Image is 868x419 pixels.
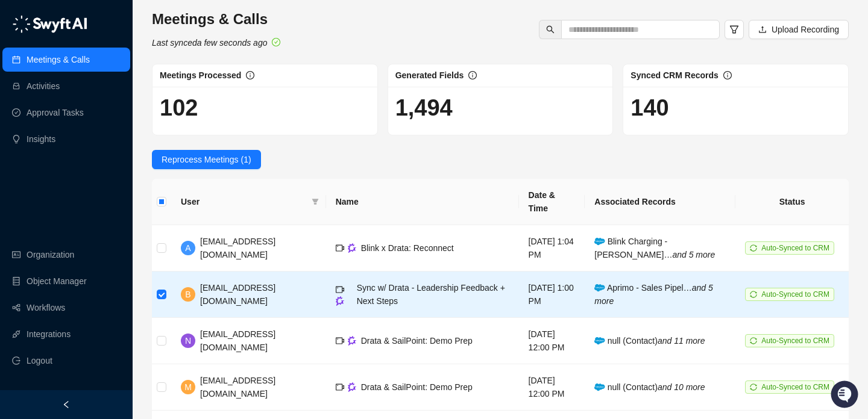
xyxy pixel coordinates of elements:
th: Name [326,179,519,225]
a: Powered byPylon [85,197,146,207]
span: check-circle [272,38,280,46]
span: video-camera [336,285,344,294]
span: B [185,288,190,301]
span: Drata & SailPoint: Demo Prep [361,336,473,346]
h2: How can we help? [12,67,219,87]
span: sync [750,383,757,391]
span: User [181,195,307,208]
span: info-circle [246,71,254,79]
span: filter [309,193,321,211]
a: Activities [27,74,60,98]
img: gong-Dwh8HbPa.png [348,382,356,391]
span: video-camera [336,383,344,391]
span: logout [12,356,20,365]
i: and 5 more [672,250,715,259]
span: M [184,380,192,394]
span: Blink x Drata: Reconnect [361,243,454,253]
span: Meetings Processed [160,70,241,80]
span: Auto-Synced to CRM [761,290,829,299]
span: sync [750,244,757,252]
span: null (Contact) [594,336,705,346]
span: upload [758,25,767,34]
a: Insights [27,127,55,151]
td: [DATE] 1:04 PM [519,225,585,272]
span: info-circle [723,71,732,79]
button: Upload Recording [749,20,849,39]
h1: 1,494 [395,94,606,122]
span: Logout [27,349,52,373]
i: and 10 more [658,382,705,392]
i: and 5 more [594,283,713,306]
span: N [185,334,191,347]
button: Reprocess Meetings (1) [152,150,261,169]
span: Blink Charging - [PERSON_NAME]… [594,237,715,259]
div: We're available if you need us! [41,121,153,131]
span: Drata & SailPoint: Demo Prep [361,382,473,392]
a: Workflows [27,296,65,320]
span: Synced CRM Records [631,70,718,80]
span: [EMAIL_ADDRESS][DOMAIN_NAME] [200,376,275,399]
span: Upload Recording [772,23,839,36]
div: 📚 [12,170,22,179]
a: Approval Tasks [27,101,84,125]
span: Generated Fields [395,70,464,80]
img: Swyft AI [12,12,36,36]
span: Sync w/ Drata - Leadership Feedback + Next Steps [357,283,505,306]
span: search [546,25,555,34]
a: Meetings & Calls [27,48,90,72]
a: 📚Docs [7,164,49,185]
a: 📶Status [49,164,98,185]
iframe: Open customer support [829,379,862,412]
th: Associated Records [585,179,735,225]
td: [DATE] 1:00 PM [519,272,585,318]
i: and 11 more [658,336,705,346]
a: Object Manager [27,269,87,293]
span: sync [750,291,757,298]
span: A [185,241,190,255]
span: [EMAIL_ADDRESS][DOMAIN_NAME] [200,283,275,306]
span: [EMAIL_ADDRESS][DOMAIN_NAME] [200,237,275,259]
span: filter [729,25,739,34]
th: Date & Time [519,179,585,225]
span: [EMAIL_ADDRESS][DOMAIN_NAME] [200,329,275,352]
span: Auto-Synced to CRM [761,244,829,252]
span: info-circle [468,71,477,79]
span: sync [750,337,757,344]
span: video-camera [336,337,344,345]
a: Organization [27,243,74,267]
span: Aprimo - Sales Pipel… [594,283,713,306]
th: Status [735,179,849,225]
button: Start new chat [205,113,219,127]
span: filter [312,198,319,205]
span: video-camera [336,244,344,252]
span: null (Contact) [594,382,705,392]
td: [DATE] 12:00 PM [519,364,585,411]
img: gong-Dwh8HbPa.png [336,296,344,305]
a: Integrations [27,322,71,346]
h1: 102 [160,94,370,122]
img: gong-Dwh8HbPa.png [348,336,356,345]
span: Pylon [120,198,146,207]
span: Auto-Synced to CRM [761,337,829,345]
div: Start new chat [41,109,198,121]
span: Auto-Synced to CRM [761,383,829,391]
span: left [62,400,71,409]
div: 📶 [54,170,64,179]
img: gong-Dwh8HbPa.png [348,243,356,252]
img: 5124521997842_fc6d7dfcefe973c2e489_88.png [12,109,34,131]
h3: Meetings & Calls [152,10,280,29]
span: Docs [24,169,45,181]
span: Reprocess Meetings (1) [162,153,251,166]
i: Last synced a few seconds ago [152,38,267,48]
h1: 140 [631,94,841,122]
span: Status [66,169,93,181]
p: Welcome 👋 [12,48,219,67]
img: logo-05li4sbe.png [12,15,87,33]
td: [DATE] 12:00 PM [519,318,585,364]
